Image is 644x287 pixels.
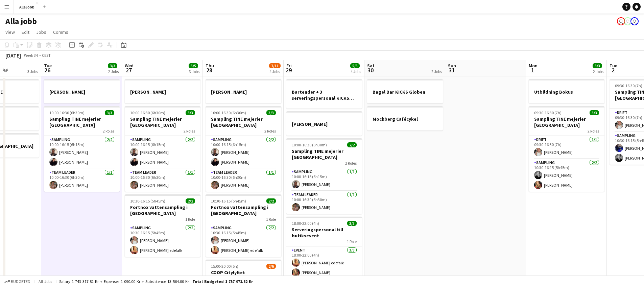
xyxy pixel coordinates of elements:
a: View [3,28,18,37]
span: 1 Role [347,239,357,244]
div: Salary 1 743 317.82 kr + Expenses 1 090.00 kr + Subsistence 13 564.00 kr = [59,279,253,284]
h3: [PERSON_NAME] [286,121,362,127]
span: 30 [366,66,375,74]
span: 1 [528,66,538,74]
div: 3 Jobs [27,69,38,74]
h3: Sampling TINE mejerier [GEOGRAPHIC_DATA] [529,116,604,128]
div: 10:30-16:15 (5h45m)2/2Fortnox vattensampling i [GEOGRAPHIC_DATA]1 RoleSampling2/210:30-16:15 (5h4... [206,194,281,257]
app-card-role: Team Leader1/110:00-16:30 (6h30m)[PERSON_NAME] [125,169,200,192]
span: 10:30-16:15 (5h45m) [211,198,246,204]
span: Fri [286,63,292,69]
span: 2/6 [266,264,276,269]
span: View [5,29,15,35]
a: Comms [50,28,71,37]
app-card-role: Sampling2/210:30-16:15 (5h45m)[PERSON_NAME][PERSON_NAME] edefalk [206,224,281,257]
span: Jobs [36,29,46,35]
span: Sat [367,63,375,69]
app-job-card: 09:30-16:30 (7h)3/3Sampling TINE mejerier [GEOGRAPHIC_DATA]2 RolesDrift1/109:30-16:30 (7h)[PERSON... [529,106,604,192]
span: 10:00-16:30 (6h30m) [211,110,246,115]
span: Mon [529,63,538,69]
span: 2 Roles [264,128,276,134]
div: [DATE] [5,52,21,59]
app-user-avatar: Emil Hasselberg [617,17,625,25]
span: 5/5 [350,63,360,68]
span: 2 Roles [588,128,599,134]
span: 2 [609,66,617,74]
app-job-card: 10:00-16:30 (6h30m)2/2Sampling TINE mejerier [GEOGRAPHIC_DATA]2 RolesSampling1/110:00-16:15 (6h15... [286,138,362,214]
div: 4 Jobs [351,69,361,74]
span: 27 [124,66,134,74]
span: 2/2 [347,142,357,147]
span: 2/2 [266,198,276,204]
span: 3/3 [108,63,117,68]
button: Alla jobb [14,0,40,14]
app-card-role: Team Leader1/110:00-16:30 (6h30m)[PERSON_NAME] [286,191,362,214]
h3: [PERSON_NAME] [206,89,281,95]
div: CEST [42,53,51,58]
h3: Sampling TINE mejerier [GEOGRAPHIC_DATA] [44,116,120,128]
app-job-card: 10:30-16:15 (5h45m)2/2Fortnox vattensampling i [GEOGRAPHIC_DATA]1 RoleSampling2/210:30-16:15 (5h4... [125,194,200,257]
span: 10:00-16:30 (6h30m) [49,110,85,115]
a: Edit [19,28,32,37]
app-job-card: [PERSON_NAME] [286,111,362,136]
h3: [PERSON_NAME] [125,89,200,95]
h3: Fortnox vattensampling i [GEOGRAPHIC_DATA] [206,204,281,216]
a: Jobs [33,28,49,37]
span: Budgeted [11,279,30,284]
span: 18:00-22:00 (4h) [292,221,319,226]
h3: COOP Citylyftet Östgötagatan [206,269,281,282]
h3: Sampling TINE mejerier [GEOGRAPHIC_DATA] [125,116,200,128]
h3: Fortnox vattensampling i [GEOGRAPHIC_DATA] [125,204,200,216]
span: 2 Roles [345,161,357,166]
span: All jobs [37,279,53,284]
span: 15:00-20:00 (5h) [211,264,238,269]
span: 09:30-16:30 (7h) [615,83,642,88]
div: [PERSON_NAME] [206,79,281,103]
h3: Mockberg Cafécykel [367,116,443,122]
span: Comms [53,29,68,35]
app-job-card: Bagel Bar KICKS Globen [367,79,443,103]
app-job-card: [PERSON_NAME] [125,79,200,103]
div: 2 Jobs [108,69,119,74]
div: 4 Jobs [269,69,280,74]
span: 3/3 [186,110,195,115]
span: Wed [125,63,134,69]
div: 2 Jobs [431,69,442,74]
span: 3/3 [347,221,357,226]
span: 2 Roles [103,128,114,134]
span: 3/3 [590,110,599,115]
app-job-card: 10:00-16:30 (6h30m)3/3Sampling TINE mejerier [GEOGRAPHIC_DATA]2 RolesSampling2/210:00-16:15 (6h15... [125,106,200,192]
span: 5/5 [189,63,198,68]
span: 28 [205,66,214,74]
app-card-role: Drift1/109:30-16:30 (7h)[PERSON_NAME] [529,136,604,159]
h3: Sampling TINE mejerier [GEOGRAPHIC_DATA] [206,116,281,128]
span: Week 34 [22,53,39,58]
span: Tue [44,63,52,69]
app-job-card: Bartender + 3 serveringspersonal KICKS Globen [286,79,362,109]
div: Mockberg Cafécykel [367,106,443,130]
h1: Alla jobb [5,16,37,26]
app-job-card: 10:00-16:30 (6h30m)3/3Sampling TINE mejerier [GEOGRAPHIC_DATA]2 RolesSampling2/210:00-16:15 (6h15... [206,106,281,192]
app-user-avatar: August Löfgren [624,17,632,25]
div: Utbildning Bokus [529,79,604,103]
app-job-card: [PERSON_NAME] [44,79,120,103]
button: Budgeted [3,278,31,285]
app-card-role: Sampling2/210:00-16:15 (6h15m)[PERSON_NAME][PERSON_NAME] [125,136,200,169]
h3: [PERSON_NAME] [44,89,120,95]
app-user-avatar: Stina Dahl [630,17,639,25]
span: Sun [448,63,456,69]
app-card-role: Sampling2/210:00-16:15 (6h15m)[PERSON_NAME][PERSON_NAME] [44,136,120,169]
div: 2 Jobs [593,69,603,74]
h3: Sampling TINE mejerier [GEOGRAPHIC_DATA] [286,148,362,160]
app-card-role: Team Leader1/110:00-16:30 (6h30m)[PERSON_NAME] [44,169,120,192]
span: 2 Roles [184,128,195,134]
span: 2/2 [186,198,195,204]
div: 3 Jobs [189,69,199,74]
span: 3/3 [593,63,602,68]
